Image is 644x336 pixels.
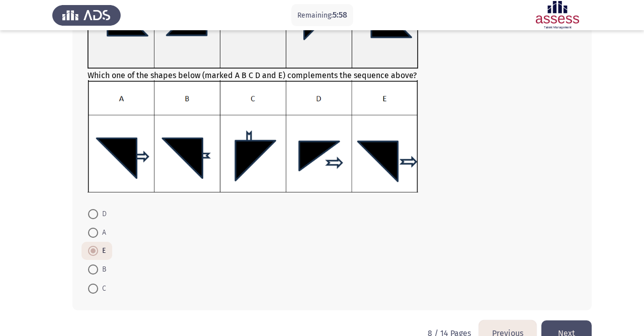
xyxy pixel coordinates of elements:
span: A [98,227,106,239]
img: UkFYYV8wOTNfQi5wbmcxNjkxMzMzMjkxNDIx.png [88,80,418,192]
span: B [98,263,106,276]
span: D [98,208,107,220]
img: Assessment logo of ASSESS Focus 4 Module Assessment (EN/AR) (Advanced - IB) [523,1,592,29]
span: E [98,245,106,257]
span: 5:58 [333,10,347,20]
span: C [98,283,106,295]
p: Remaining: [297,9,347,22]
img: Assess Talent Management logo [52,1,121,29]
